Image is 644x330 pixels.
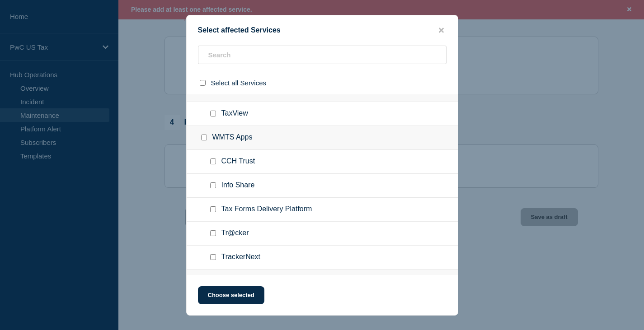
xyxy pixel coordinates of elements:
input: CCH Trust checkbox [210,158,216,164]
input: TaxView checkbox [210,111,216,116]
span: TrackerNext [221,253,261,262]
input: TrackerNext checkbox [210,254,216,260]
span: Tax Forms Delivery Platform [221,205,312,214]
input: Tr@cker checkbox [210,230,216,236]
input: Search [198,46,447,64]
button: Choose selected [198,286,264,304]
input: WMTS Apps checkbox [201,135,207,140]
span: TaxView [221,109,248,118]
div: Select affected Services [187,26,458,35]
div: Sightline Core Services [187,270,458,293]
button: close button [436,26,447,35]
div: WMTS Apps [187,126,458,150]
input: Info Share checkbox [210,182,216,188]
input: Tax Forms Delivery Platform checkbox [210,206,216,212]
span: Info Share [221,181,255,190]
span: CCH Trust [221,157,255,166]
input: select all checkbox [200,80,206,86]
span: Tr@cker [221,229,249,238]
span: Select all Services [211,79,267,87]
